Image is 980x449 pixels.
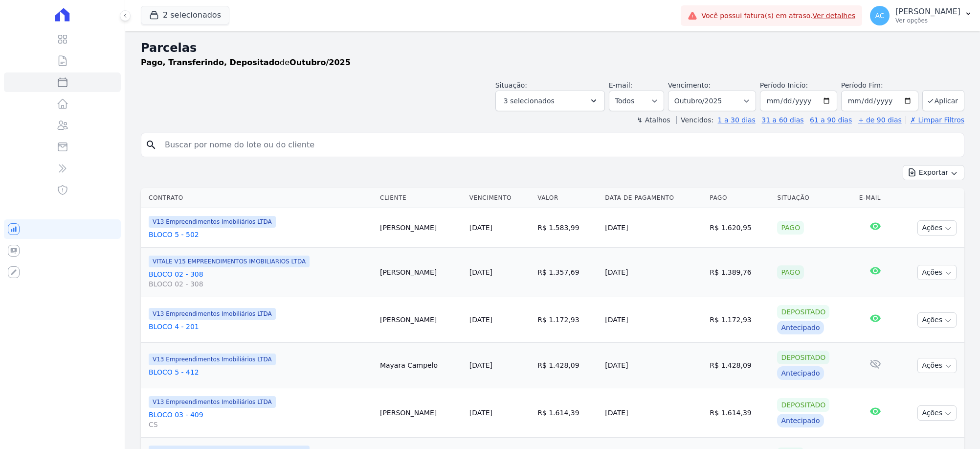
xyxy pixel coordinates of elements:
div: Depositado [777,351,829,364]
th: Situação [773,188,855,208]
a: [DATE] [469,409,492,417]
td: R$ 1.614,39 [534,388,601,438]
a: [DATE] [469,224,492,232]
a: BLOCO 5 - 412 [149,367,372,377]
td: [PERSON_NAME] [376,388,466,438]
button: Aplicar [922,90,964,111]
td: [DATE] [601,208,706,248]
span: 3 selecionados [504,95,555,107]
a: + de 90 dias [858,116,902,124]
button: Ações [917,358,957,373]
th: Data de Pagamento [601,188,706,208]
button: AC [PERSON_NAME] Ver opções [862,2,980,29]
a: BLOCO 03 - 409CS [149,410,372,429]
td: R$ 1.614,39 [706,388,773,438]
div: Antecipado [777,366,824,380]
a: BLOCO 4 - 201 [149,322,372,331]
span: CS [149,420,372,429]
a: [DATE] [469,361,492,369]
label: ↯ Atalhos [637,116,670,124]
th: Contrato [141,188,376,208]
a: [DATE] [469,268,492,276]
span: V13 Empreendimentos Imobiliários LTDA [149,216,276,228]
a: ✗ Limpar Filtros [906,116,964,124]
td: [PERSON_NAME] [376,297,466,343]
td: R$ 1.172,93 [706,297,773,343]
td: R$ 1.620,95 [706,208,773,248]
p: [PERSON_NAME] [895,7,960,17]
div: Depositado [777,398,829,412]
div: Antecipado [777,414,824,427]
span: V13 Empreendimentos Imobiliários LTDA [149,354,276,365]
td: [DATE] [601,343,706,388]
strong: Pago, Transferindo, Depositado [141,58,280,67]
a: 61 a 90 dias [810,116,852,124]
label: Vencimento: [668,81,711,89]
strong: Outubro/2025 [290,58,351,67]
span: AC [875,12,885,19]
label: E-mail: [609,81,633,89]
a: 1 a 30 dias [718,116,756,124]
h2: Parcelas [141,39,964,57]
a: BLOCO 5 - 502 [149,230,372,239]
td: R$ 1.428,09 [706,343,773,388]
span: VITALE V15 EMPREENDIMENTOS IMOBILIARIOS LTDA [149,256,310,267]
button: Ações [917,220,957,236]
span: Você possui fatura(s) em atraso. [701,11,855,21]
input: Buscar por nome do lote ou do cliente [159,135,960,155]
a: BLOCO 02 - 308BLOCO 02 - 308 [149,269,372,289]
label: Vencidos: [676,116,713,124]
td: [PERSON_NAME] [376,208,466,248]
label: Período Inicío: [760,81,808,89]
button: Ações [917,265,957,280]
button: Exportar [903,165,964,180]
button: 3 selecionados [495,91,605,111]
span: V13 Empreendimentos Imobiliários LTDA [149,308,276,320]
div: Depositado [777,305,829,319]
i: search [145,139,157,151]
th: Vencimento [466,188,534,208]
td: R$ 1.428,09 [534,343,601,388]
button: Ações [917,312,957,328]
th: E-mail [855,188,895,208]
span: V13 Empreendimentos Imobiliários LTDA [149,396,276,408]
td: R$ 1.172,93 [534,297,601,343]
label: Situação: [495,81,527,89]
td: [DATE] [601,388,706,438]
label: Período Fim: [841,80,918,91]
th: Cliente [376,188,466,208]
th: Pago [706,188,773,208]
button: Ações [917,405,957,421]
td: R$ 1.389,76 [706,248,773,297]
div: Antecipado [777,321,824,334]
p: Ver opções [895,17,960,24]
div: Pago [777,221,804,235]
td: [DATE] [601,248,706,297]
a: [DATE] [469,316,492,324]
a: Ver detalhes [813,12,856,20]
span: BLOCO 02 - 308 [149,279,372,289]
td: [PERSON_NAME] [376,248,466,297]
button: 2 selecionados [141,6,229,24]
a: 31 a 60 dias [761,116,803,124]
td: Mayara Campelo [376,343,466,388]
td: R$ 1.357,69 [534,248,601,297]
td: [DATE] [601,297,706,343]
p: de [141,57,351,69]
div: Pago [777,265,804,279]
